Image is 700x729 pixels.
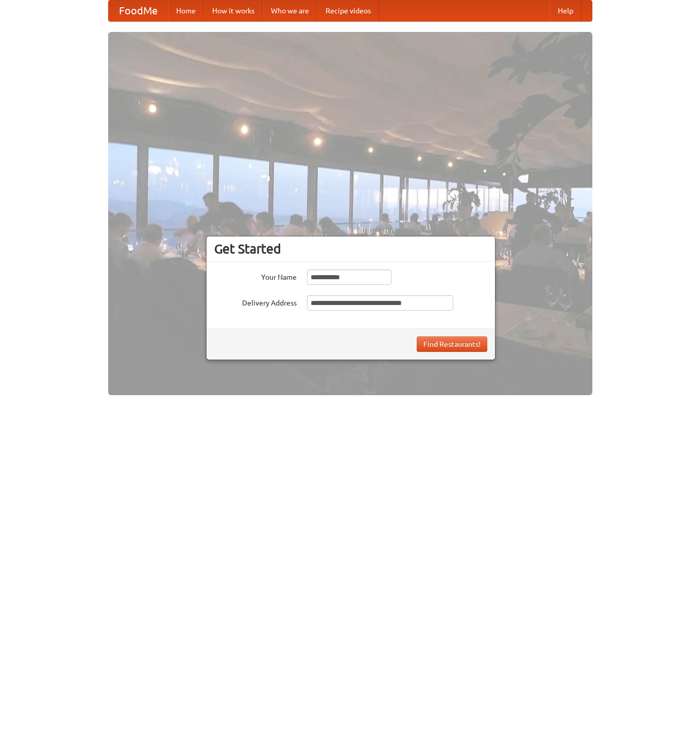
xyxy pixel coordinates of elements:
a: Home [168,1,204,21]
label: Delivery Address [214,295,297,308]
a: How it works [204,1,263,21]
a: Recipe videos [317,1,379,21]
a: Who we are [263,1,317,21]
h3: Get Started [214,241,487,257]
button: Find Restaurants! [417,336,487,352]
a: Help [550,1,582,21]
label: Your Name [214,269,297,282]
a: FoodMe [109,1,168,21]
